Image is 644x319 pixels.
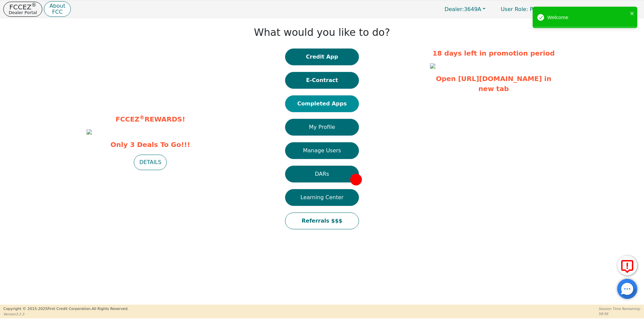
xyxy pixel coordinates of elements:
p: Copyright © 2015- 2025 First Credit Corporation. [3,306,128,312]
button: Completed Apps [285,95,359,112]
img: 389b6c0a-8d7b-4e90-9d7d-4db25f32ad1c [87,129,92,135]
button: close [630,9,635,17]
div: Welcome [547,14,628,21]
p: About [49,3,65,9]
h1: What would you like to do? [254,26,390,38]
button: DETAILS [134,155,167,170]
span: Only 3 Deals To Go!!! [87,140,214,150]
button: 3649A:[PERSON_NAME] [559,4,641,14]
span: User Role : [501,6,528,12]
p: FCC [49,9,65,15]
sup: ® [140,114,145,121]
button: E-Contract [285,72,359,89]
button: AboutFCC [44,1,70,17]
p: 58:56 [599,311,641,316]
button: DARs [285,166,359,182]
span: Dealer: [444,6,464,12]
p: Version 3.2.3 [3,312,128,317]
button: Dealer:3649A [437,4,492,14]
sup: ® [32,2,37,8]
p: Primary [494,3,557,16]
button: My Profile [285,119,359,136]
span: 3649A [444,6,481,12]
button: Credit App [285,49,359,65]
p: Dealer Portal [9,10,37,15]
img: 2bfe0519-4ba7-44aa-95a2-6a2961368eab [430,63,435,69]
button: Learning Center [285,189,359,206]
button: Referrals $$$ [285,213,359,229]
p: FCCEZ [9,4,37,10]
a: Open [URL][DOMAIN_NAME] in new tab [436,75,551,93]
button: Manage Users [285,142,359,159]
p: 18 days left in promotion period [430,48,557,58]
button: FCCEZ®Dealer Portal [3,2,42,17]
a: User Role: Primary [494,3,557,16]
button: Report Error to FCC [617,255,637,275]
span: All Rights Reserved. [92,307,128,311]
p: FCCEZ REWARDS! [87,114,214,124]
p: Session Time Remaining: [599,306,641,311]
